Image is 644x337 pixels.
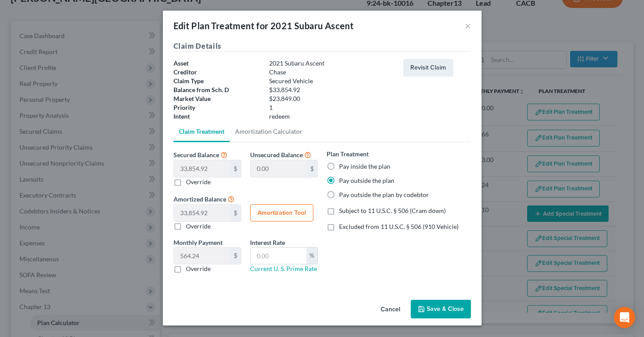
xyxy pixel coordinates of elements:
div: redeem [265,112,399,121]
span: Unsecured Balance [250,151,303,159]
span: Excluded from 11 U.S.C. § 506 (910 Vehicle) [339,223,459,230]
div: Priority [169,103,265,112]
div: $ [230,160,241,177]
div: Intent [169,112,265,121]
div: Edit Plan Treatment for 2021 Subaru Ascent [174,19,354,32]
label: Interest Rate [250,238,285,247]
button: Amortization Tool [250,204,313,222]
label: Override [186,222,211,231]
div: Secured Vehicle [265,77,399,85]
span: Secured Balance [174,151,219,159]
label: Monthly Payment [174,238,223,247]
input: 0.00 [251,248,306,264]
div: 1 [265,103,399,112]
div: Creditor [169,68,265,77]
input: 0.00 [174,248,230,264]
label: Override [186,178,211,186]
a: Amortization Calculator [230,121,308,142]
button: Save & Close [411,300,471,318]
span: Amortized Balance [174,195,226,203]
span: Subject to 11 U.S.C. § 506 (Cram down) [339,207,446,214]
div: $33,854.92 [265,85,399,94]
label: Pay outside the plan by codebtor [339,190,429,199]
div: $23,849.00 [265,94,399,103]
div: $ [230,205,241,221]
label: Pay outside the plan [339,176,394,185]
label: Plan Treatment [327,149,369,159]
input: 0.00 [174,205,230,221]
div: Balance from Sch. D [169,85,265,94]
div: $ [307,160,317,177]
div: Asset [169,59,265,68]
label: Pay inside the plan [339,162,390,171]
a: Current U. S. Prime Rate [250,265,317,272]
div: Chase [265,68,399,77]
input: 0.00 [174,160,230,177]
button: Revisit Claim [403,59,453,77]
div: % [306,248,317,264]
div: Claim Type [169,77,265,85]
div: $ [230,248,241,264]
div: 2021 Subaru Ascent [265,59,399,68]
button: Cancel [374,301,407,318]
input: 0.00 [251,160,307,177]
h5: Claim Details [174,41,471,52]
label: Override [186,264,211,273]
button: × [465,20,471,31]
div: Market Value [169,94,265,103]
a: Claim Treatment [174,121,230,142]
div: Open Intercom Messenger [614,307,635,328]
